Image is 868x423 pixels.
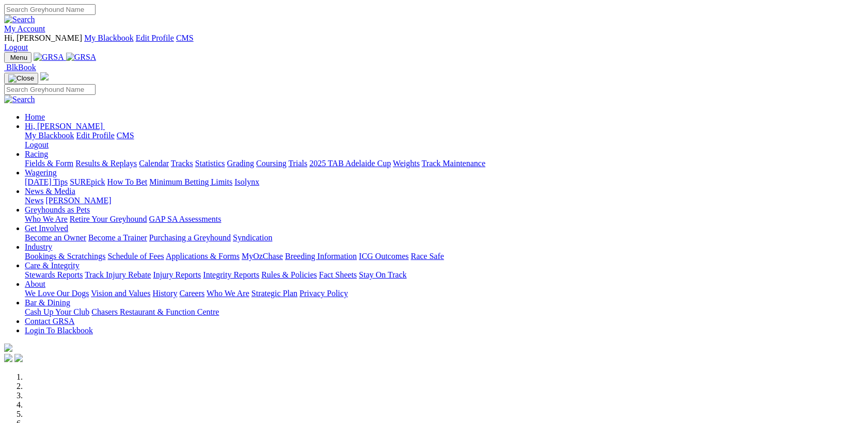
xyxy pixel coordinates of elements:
[25,233,864,242] div: Get Involved
[4,34,864,52] div: My Account
[234,177,259,186] a: Isolynx
[76,131,115,140] a: Edit Profile
[91,289,150,298] a: Vision and Values
[4,34,82,42] span: Hi, [PERSON_NAME]
[25,270,864,280] div: Care & Integrity
[25,150,48,158] a: Racing
[25,159,73,168] a: Fields & Form
[34,53,64,62] img: GRSA
[45,196,111,205] a: [PERSON_NAME]
[25,131,74,140] a: My Blackbook
[10,54,27,61] span: Menu
[4,52,31,63] button: Toggle navigation
[233,233,272,242] a: Syndication
[25,252,105,261] a: Bookings & Scratchings
[25,215,864,224] div: Greyhounds as Pets
[203,270,259,279] a: Integrity Reports
[25,317,74,326] a: Contact GRSA
[4,354,12,362] img: facebook.svg
[4,15,35,24] img: Search
[25,224,68,233] a: Get Involved
[256,159,287,168] a: Coursing
[70,215,147,223] a: Retire Your Greyhound
[6,63,36,72] span: BlkBook
[152,289,177,298] a: History
[107,177,148,186] a: How To Bet
[88,233,147,242] a: Become a Trainer
[25,177,68,186] a: [DATE] Tips
[227,159,254,168] a: Grading
[319,270,357,279] a: Fact Sheets
[66,53,97,62] img: GRSA
[288,159,307,168] a: Trials
[14,354,23,362] img: twitter.svg
[25,122,103,131] span: Hi, [PERSON_NAME]
[40,72,49,80] img: logo-grsa-white.png
[359,252,408,261] a: ICG Outcomes
[422,159,485,168] a: Track Maintenance
[4,84,96,95] input: Search
[411,252,444,261] a: Race Safe
[149,215,222,223] a: GAP SA Assessments
[25,242,52,251] a: Industry
[4,73,38,84] button: Toggle navigation
[207,289,249,298] a: Who We Are
[136,34,174,42] a: Edit Profile
[4,95,35,104] img: Search
[25,289,89,298] a: We Love Our Dogs
[166,252,240,261] a: Applications & Forms
[84,34,134,42] a: My Blackbook
[4,63,36,72] a: BlkBook
[25,196,43,205] a: News
[25,298,70,307] a: Bar & Dining
[242,252,283,261] a: MyOzChase
[171,159,193,168] a: Tracks
[195,159,225,168] a: Statistics
[309,159,391,168] a: 2025 TAB Adelaide Cup
[25,252,864,261] div: Industry
[25,307,89,316] a: Cash Up Your Club
[25,140,49,149] a: Logout
[261,270,317,279] a: Rules & Policies
[25,307,864,317] div: Bar & Dining
[4,24,45,33] a: My Account
[8,74,34,83] img: Close
[91,307,219,316] a: Chasers Restaurant & Function Centre
[25,159,864,168] div: Racing
[25,177,864,187] div: Wagering
[25,205,90,214] a: Greyhounds as Pets
[153,270,201,279] a: Injury Reports
[149,177,232,186] a: Minimum Betting Limits
[25,215,68,223] a: Who We Are
[393,159,420,168] a: Weights
[25,187,75,196] a: News & Media
[176,34,194,42] a: CMS
[4,4,96,15] input: Search
[149,233,231,242] a: Purchasing a Greyhound
[285,252,357,261] a: Breeding Information
[85,270,151,279] a: Track Injury Rebate
[70,177,105,186] a: SUREpick
[4,43,28,52] a: Logout
[25,289,864,298] div: About
[25,131,864,150] div: Hi, [PERSON_NAME]
[25,233,86,242] a: Become an Owner
[117,131,134,140] a: CMS
[359,270,406,279] a: Stay On Track
[25,270,83,279] a: Stewards Reports
[139,159,169,168] a: Calendar
[107,252,164,261] a: Schedule of Fees
[25,261,80,270] a: Care & Integrity
[299,289,348,298] a: Privacy Policy
[25,122,105,131] a: Hi, [PERSON_NAME]
[251,289,297,298] a: Strategic Plan
[25,112,45,121] a: Home
[25,196,864,205] div: News & Media
[4,344,12,352] img: logo-grsa-white.png
[75,159,137,168] a: Results & Replays
[25,280,45,288] a: About
[25,326,93,335] a: Login To Blackbook
[179,289,204,298] a: Careers
[25,168,57,177] a: Wagering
